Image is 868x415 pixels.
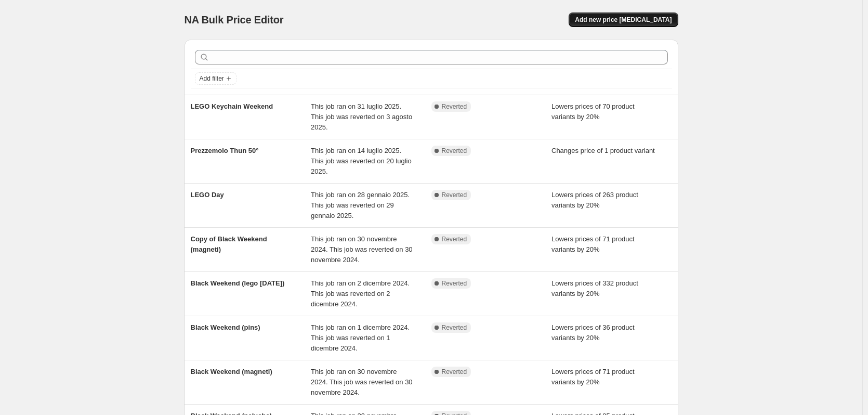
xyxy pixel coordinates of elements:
[575,16,672,24] span: Add new price [MEDICAL_DATA]
[442,279,467,288] span: Reverted
[551,147,655,154] span: Changes price of 1 product variant
[551,235,635,253] span: Lowers prices of 71 product variants by 20%
[311,147,412,175] span: This job ran on 14 luglio 2025. This job was reverted on 20 luglio 2025.
[191,102,273,110] span: LEGO Keychain Weekend
[311,368,413,396] span: This job ran on 30 novembre 2024. This job was reverted on 30 novembre 2024.
[551,102,635,121] span: Lowers prices of 70 product variants by 20%
[311,323,410,352] span: This job ran on 1 dicembre 2024. This job was reverted on 1 dicembre 2024.
[191,191,224,199] span: LEGO Day
[551,191,638,209] span: Lowers prices of 263 product variants by 20%
[185,14,284,25] span: NA Bulk Price Editor
[311,279,410,308] span: This job ran on 2 dicembre 2024. This job was reverted on 2 dicembre 2024.
[551,323,635,342] span: Lowers prices of 36 product variants by 20%
[442,368,467,376] span: Reverted
[191,235,267,253] span: Copy of Black Weekend (magneti)
[442,147,467,155] span: Reverted
[200,74,224,83] span: Add filter
[551,279,638,297] span: Lowers prices of 332 product variants by 20%
[442,102,467,111] span: Reverted
[311,191,410,219] span: This job ran on 28 gennaio 2025. This job was reverted on 29 gennaio 2025.
[311,102,412,131] span: This job ran on 31 luglio 2025. This job was reverted on 3 agosto 2025.
[191,368,272,375] span: Black Weekend (magneti)
[311,235,413,264] span: This job ran on 30 novembre 2024. This job was reverted on 30 novembre 2024.
[191,279,285,287] span: Black Weekend (lego [DATE])
[442,235,467,243] span: Reverted
[191,147,259,154] span: Prezzemolo Thun 50°
[195,72,236,85] button: Add filter
[442,323,467,332] span: Reverted
[569,12,678,27] button: Add new price [MEDICAL_DATA]
[551,368,635,386] span: Lowers prices of 71 product variants by 20%
[442,191,467,199] span: Reverted
[191,323,260,331] span: Black Weekend (pins)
